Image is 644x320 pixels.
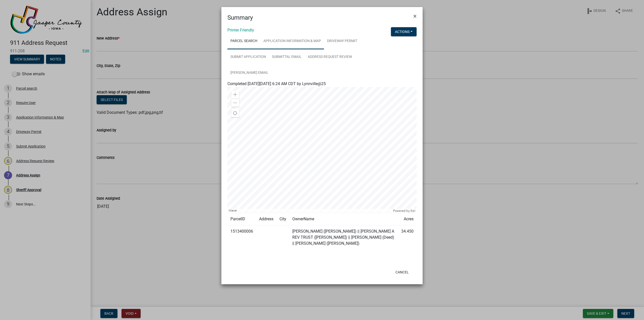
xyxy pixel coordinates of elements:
a: Esri [411,209,415,212]
div: Maxar [227,209,392,213]
td: ParcelID [227,213,256,225]
span: × [413,13,417,20]
h4: Summary [227,13,253,22]
a: Submittal Email [269,49,305,65]
a: Application Information & Map [260,33,324,49]
a: [PERSON_NAME] Email [227,65,271,81]
td: Acres [398,213,417,225]
a: Address Request Review [305,49,355,65]
button: Actions [391,27,417,36]
div: Powered by [392,209,417,213]
td: 34.450 [398,225,417,250]
button: Close [409,9,421,23]
a: Parcel search [227,33,260,49]
td: OwnerName [289,213,398,225]
a: Driveway Permit [324,33,360,49]
a: Printer Friendly [227,28,254,32]
div: Find my location [231,109,239,117]
button: Cancel [391,268,413,277]
td: [PERSON_NAME] ([PERSON_NAME]) || [PERSON_NAME] A REV TRUST ([PERSON_NAME]) || [PERSON_NAME] (Deed... [289,225,398,250]
td: Address [256,213,276,225]
td: 1513400006 [227,225,256,250]
div: Zoom out [231,99,239,107]
span: Completed [DATE][DATE] 6:24 AM CDT by Lynnville@25 [227,81,326,86]
td: City [276,213,289,225]
a: Submit Application [227,49,269,65]
div: Zoom in [231,91,239,99]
